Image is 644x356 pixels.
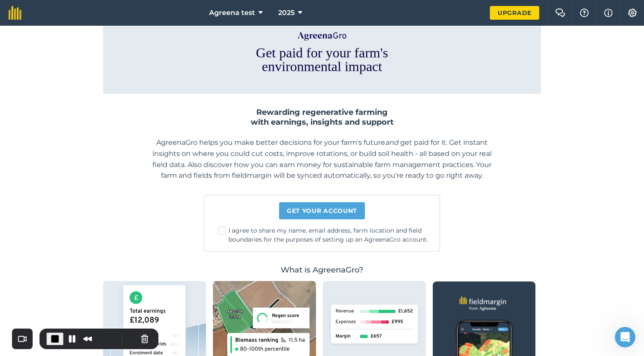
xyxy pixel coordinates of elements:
[604,8,613,18] img: svg+xml;base64,PHN2ZyB4bWxucz0iaHR0cDovL3d3dy53My5vcmcvMjAwMC9zdmciIHdpZHRoPSIxNyIgaGVpZ2h0PSIxNy...
[385,138,398,147] em: and
[627,9,638,17] img: A cog icon
[103,265,541,275] h3: What is AgreenaGro?
[234,46,410,73] h1: Get paid for your farm's environmental impact
[247,108,397,127] h2: Rewarding regenerative farming with earnings, insights and support
[579,9,589,17] img: A question mark icon
[218,226,433,244] label: I agree to share my name, email address, farm location and field boundaries for the purposes of s...
[278,8,295,18] span: 2025
[209,8,255,18] span: Agreena test
[555,9,565,17] img: Two speech bubbles overlapping with the left bubble in the forefront
[279,202,365,219] a: Get your account
[490,6,539,20] a: Upgrade
[615,327,635,347] iframe: Intercom live chat
[9,6,21,20] img: fieldmargin Logo
[150,137,494,181] p: AgreenaGro helps you make better decisions for your farm's future get paid for it. Get instant in...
